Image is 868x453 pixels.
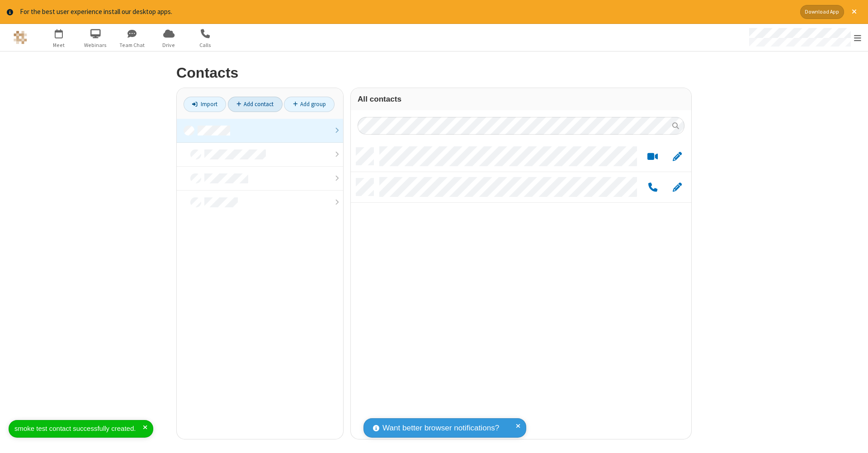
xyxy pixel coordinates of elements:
[284,97,335,112] a: Add group
[115,41,149,49] span: Team Chat
[14,31,27,44] img: QA Selenium DO NOT DELETE OR CHANGE
[668,182,686,193] button: Edit
[358,95,684,103] h3: All contacts
[351,141,691,440] div: grid
[668,151,686,162] button: Edit
[14,424,143,434] div: smoke test contact successfully created.
[847,5,861,19] button: Close alert
[228,97,283,112] a: Add contact
[176,65,692,81] h2: Contacts
[644,182,661,193] button: Call by phone
[79,41,113,49] span: Webinars
[42,41,76,49] span: Meet
[3,24,37,51] button: Logo
[184,97,226,112] a: Import
[20,7,793,17] div: For the best user experience install our desktop apps.
[152,41,186,49] span: Drive
[382,422,499,434] span: Want better browser notifications?
[741,24,868,51] div: Open menu
[644,151,661,162] button: Start a video meeting
[800,5,844,19] button: Download App
[189,41,222,49] span: Calls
